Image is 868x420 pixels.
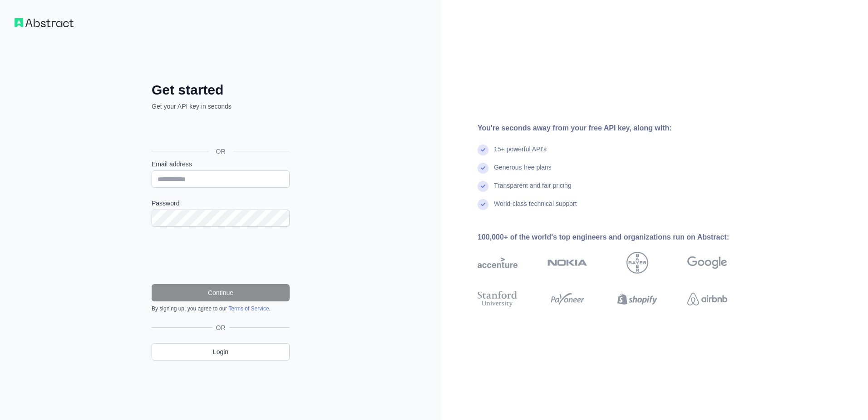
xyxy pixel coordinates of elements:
img: check mark [478,181,488,192]
img: google [687,252,727,274]
div: World-class technical support [494,199,577,217]
div: You're seconds away from your free API key, along with: [478,123,756,134]
iframe: reCAPTCHA [152,238,290,273]
a: Terms of Service [228,305,269,312]
span: OR [209,147,233,156]
button: Continue [152,284,290,301]
img: shopify [617,289,657,309]
img: stanford university [478,289,518,309]
iframe: Sign in with Google Button [147,121,292,141]
h2: Get started [152,82,290,98]
img: payoneer [547,289,587,309]
img: bayer [626,252,648,274]
img: Workflow [15,18,74,27]
img: airbnb [687,289,727,309]
a: Login [152,343,290,360]
p: Get your API key in seconds [152,102,290,111]
label: Password [152,199,290,208]
img: check mark [478,199,488,210]
div: Transparent and fair pricing [494,181,572,199]
div: 15+ powerful API's [494,145,547,163]
img: accenture [478,252,518,274]
img: check mark [478,145,488,155]
span: OR [212,323,229,332]
div: 100,000+ of the world's top engineers and organizations run on Abstract: [478,232,756,243]
img: check mark [478,163,488,174]
img: nokia [547,252,587,274]
div: By signing up, you agree to our . [152,305,290,312]
div: Generous free plans [494,163,552,181]
label: Email address [152,160,290,169]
